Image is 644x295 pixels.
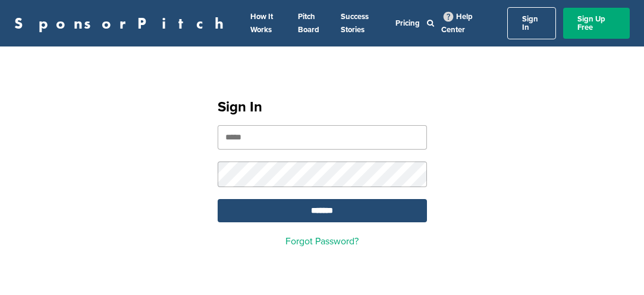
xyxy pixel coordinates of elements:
a: Sign In [507,7,557,39]
a: Pitch Board [298,12,319,35]
a: How It Works [250,12,273,35]
a: Success Stories [341,12,369,35]
a: Sign Up Free [563,8,630,39]
iframe: Button to launch messaging window [596,247,634,285]
a: Help Center [441,10,473,37]
a: Pricing [395,18,420,28]
a: Forgot Password? [285,235,359,247]
a: SponsorPitch [14,15,231,31]
h1: Sign In [218,97,427,118]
